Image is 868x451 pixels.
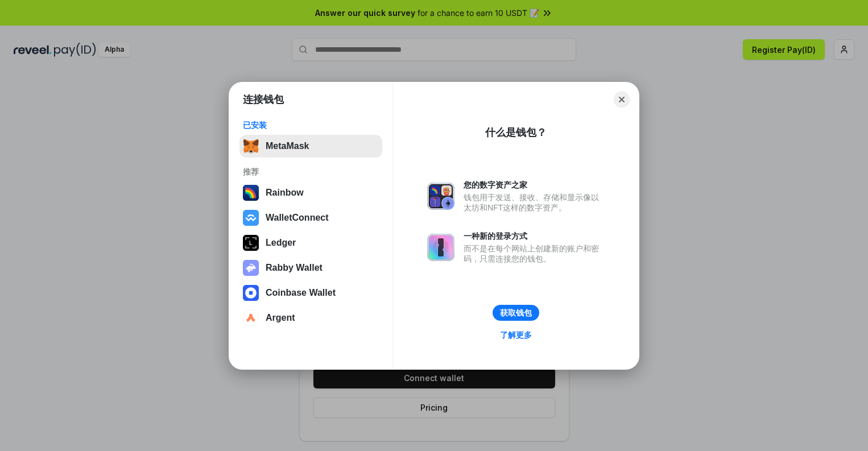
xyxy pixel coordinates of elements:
button: Rainbow [239,181,382,204]
h1: 连接钱包 [243,93,284,106]
img: svg+xml,%3Csvg%20xmlns%3D%22http%3A%2F%2Fwww.w3.org%2F2000%2Fsvg%22%20fill%3D%22none%22%20viewBox... [243,260,259,276]
a: 了解更多 [493,328,539,342]
div: Coinbase Wallet [266,288,336,298]
img: svg+xml,%3Csvg%20width%3D%2228%22%20height%3D%2228%22%20viewBox%3D%220%200%2028%2028%22%20fill%3D... [243,310,259,326]
div: Rabby Wallet [266,263,323,273]
button: Coinbase Wallet [239,282,382,304]
div: 钱包用于发送、接收、存储和显示像以太坊和NFT这样的数字资产。 [464,192,605,213]
div: 了解更多 [500,330,532,340]
div: 推荐 [243,167,379,177]
div: 已安装 [243,120,379,130]
img: svg+xml,%3Csvg%20xmlns%3D%22http%3A%2F%2Fwww.w3.org%2F2000%2Fsvg%22%20fill%3D%22none%22%20viewBox... [427,234,454,261]
div: Ledger [266,238,296,248]
button: 获取钱包 [493,305,539,321]
button: Rabby Wallet [239,256,382,279]
img: svg+xml,%3Csvg%20xmlns%3D%22http%3A%2F%2Fwww.w3.org%2F2000%2Fsvg%22%20width%3D%2228%22%20height%3... [243,235,259,251]
div: 一种新的登录方式 [464,231,605,241]
button: Argent [239,307,382,329]
img: svg+xml,%3Csvg%20width%3D%2228%22%20height%3D%2228%22%20viewBox%3D%220%200%2028%2028%22%20fill%3D... [243,210,259,226]
img: svg+xml,%3Csvg%20fill%3D%22none%22%20height%3D%2233%22%20viewBox%3D%220%200%2035%2033%22%20width%... [243,138,259,154]
div: 而不是在每个网站上创建新的账户和密码，只需连接您的钱包。 [464,243,605,264]
img: svg+xml,%3Csvg%20width%3D%22120%22%20height%3D%22120%22%20viewBox%3D%220%200%20120%20120%22%20fil... [243,185,259,201]
div: 您的数字资产之家 [464,180,605,190]
img: svg+xml,%3Csvg%20xmlns%3D%22http%3A%2F%2Fwww.w3.org%2F2000%2Fsvg%22%20fill%3D%22none%22%20viewBox... [427,183,454,210]
div: WalletConnect [266,213,329,223]
div: Rainbow [266,188,304,198]
button: WalletConnect [239,206,382,229]
div: 什么是钱包？ [485,126,547,139]
div: 获取钱包 [500,308,532,318]
div: Argent [266,313,295,323]
button: Ledger [239,231,382,254]
button: MetaMask [239,135,382,158]
div: MetaMask [266,141,309,151]
img: svg+xml,%3Csvg%20width%3D%2228%22%20height%3D%2228%22%20viewBox%3D%220%200%2028%2028%22%20fill%3D... [243,285,259,301]
button: Close [614,92,630,107]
